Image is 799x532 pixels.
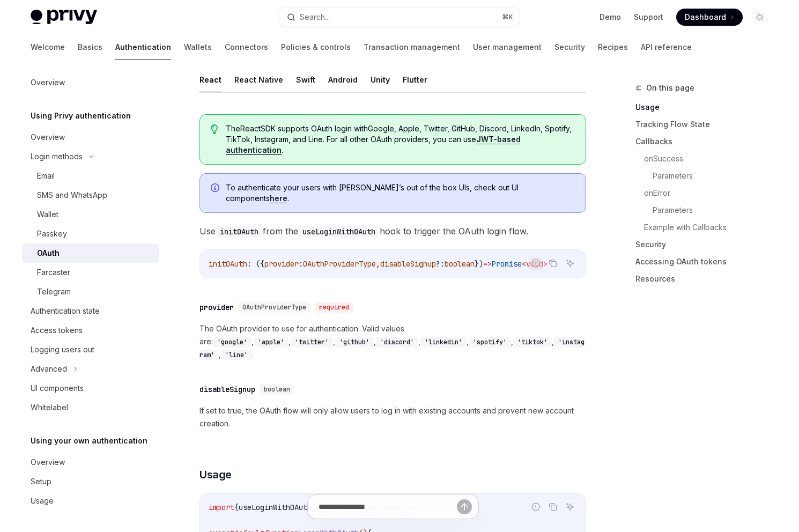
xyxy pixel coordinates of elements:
[31,324,83,337] div: Access tokens
[473,34,542,60] a: User management
[22,472,159,491] a: Setup
[31,434,147,447] h5: Using your own authentication
[653,202,777,219] a: Parameters
[31,10,97,25] img: light logo
[22,379,159,398] a: UI components
[676,9,743,26] a: Dashboard
[644,150,777,167] a: onSuccess
[22,186,159,205] a: SMS and WhatsApp
[22,491,159,511] a: Usage
[328,67,358,92] button: Android
[445,259,475,269] span: boolean
[22,128,159,147] a: Overview
[31,401,68,414] div: Whitelabel
[641,34,692,60] a: API reference
[299,259,303,269] span: :
[376,337,418,348] code: 'discord'
[37,169,55,182] div: Email
[513,337,552,348] code: 'tiktok'
[22,205,159,224] a: Wallet
[31,34,65,60] a: Welcome
[546,256,560,270] button: Copy the contents from the code block
[31,109,131,122] h5: Using Privy authentication
[279,8,520,27] button: Search...⌘K
[315,302,353,313] div: required
[213,337,251,348] code: 'google'
[264,385,290,394] span: boolean
[469,337,511,348] code: 'spotify'
[598,34,628,60] a: Recipes
[22,340,159,359] a: Logging users out
[644,184,777,202] a: onError
[635,270,777,287] a: Resources
[492,259,522,269] span: Promise
[475,259,483,269] span: })
[31,76,65,89] div: Overview
[371,67,390,92] button: Unity
[403,67,427,92] button: Flutter
[31,343,94,356] div: Logging users out
[199,384,255,395] div: disableSignup
[216,226,263,238] code: initOAuth
[380,259,436,269] span: disableSignup
[529,256,543,270] button: Report incorrect code
[635,116,777,133] a: Tracking Flow State
[115,34,171,60] a: Authentication
[298,226,380,238] code: useLoginWithOAuth
[31,494,54,507] div: Usage
[600,12,621,23] a: Demo
[31,456,65,469] div: Overview
[554,34,585,60] a: Security
[22,224,159,243] a: Passkey
[226,182,575,204] span: To authenticate your users with [PERSON_NAME]’s out of the box UIs, check out UI components .
[296,67,315,92] button: Swift
[635,253,777,270] a: Accessing OAuth tokens
[37,189,107,202] div: SMS and WhatsApp
[291,337,333,348] code: 'twitter'
[457,499,472,514] button: Send message
[225,34,268,60] a: Connectors
[199,224,586,239] span: Use from the hook to trigger the OAuth login flow.
[22,282,159,301] a: Telegram
[184,34,212,60] a: Wallets
[22,453,159,472] a: Overview
[37,247,60,260] div: OAuth
[199,404,586,430] span: If set to true, the OAuth flow will only allow users to log in with existing accounts and prevent...
[644,219,777,236] a: Example with Callbacks
[502,13,513,21] span: ⌘ K
[234,67,283,92] button: React Native
[242,303,306,312] span: OAuthProviderType
[22,321,159,340] a: Access tokens
[420,337,467,348] code: 'linkedin'
[22,263,159,282] a: Farcaster
[199,302,234,313] div: provider
[199,67,221,92] button: React
[209,259,247,269] span: initOAuth
[211,124,218,134] svg: Tip
[22,166,159,186] a: Email
[543,259,548,269] span: >
[376,259,380,269] span: ,
[335,337,374,348] code: 'github'
[22,73,159,92] a: Overview
[31,150,83,163] div: Login methods
[211,183,221,194] svg: Info
[300,11,330,24] div: Search...
[634,12,663,23] a: Support
[22,398,159,417] a: Whitelabel
[199,322,586,361] span: The OAuth provider to use for authentication. Valid values are: , , , , , , , , , .
[270,194,287,203] a: here
[31,305,100,317] div: Authentication state
[247,259,264,269] span: : ({
[22,243,159,263] a: OAuth
[264,259,299,269] span: provider
[37,208,58,221] div: Wallet
[226,123,575,156] span: The React SDK supports OAuth login with Google, Apple, Twitter, GitHub, Discord, LinkedIn, Spotif...
[522,259,526,269] span: <
[526,259,543,269] span: void
[31,382,84,395] div: UI components
[78,34,102,60] a: Basics
[635,99,777,116] a: Usage
[635,133,777,150] a: Callbacks
[31,131,65,144] div: Overview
